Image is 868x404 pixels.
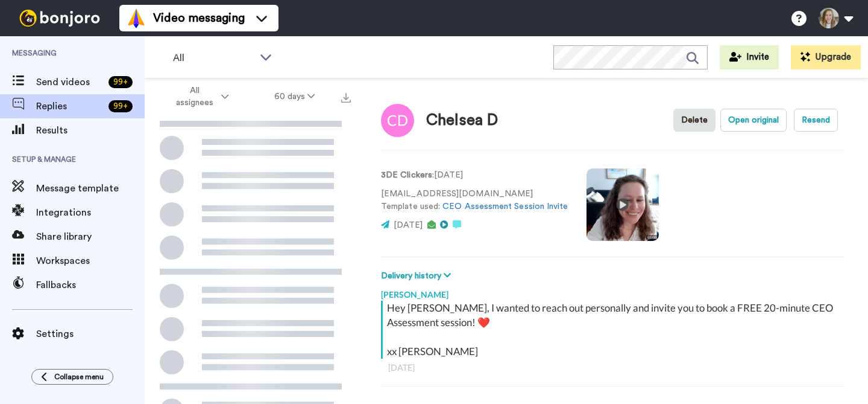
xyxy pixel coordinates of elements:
span: All [173,51,254,65]
button: Delete [673,109,715,132]
img: Image of Chelsea D [381,104,414,137]
span: Fallbacks [36,278,145,292]
div: [PERSON_NAME] [381,283,844,301]
div: 99 + [108,76,133,88]
span: Settings [36,327,145,341]
span: Collapse menu [54,372,104,382]
button: All assignees [147,80,251,114]
button: Delivery history [381,269,454,283]
button: Export all results that match these filters now. [338,88,354,106]
p: [EMAIL_ADDRESS][DOMAIN_NAME] Template used: [381,188,568,213]
span: Results [36,123,145,138]
p: : [DATE] [381,169,568,182]
span: Share library [36,229,145,244]
span: All assignees [170,85,219,109]
span: [DATE] [394,221,423,229]
div: Hey [PERSON_NAME], I wanted to reach out personally and invite you to book a FREE 20-minute CEO A... [387,301,841,359]
span: Video messaging [153,10,245,27]
a: CEO Assessment Session Invite [442,202,568,211]
button: Invite [720,45,779,69]
span: Message template [36,181,145,196]
button: Open original [720,109,787,132]
span: Send videos [36,75,104,89]
img: vm-color.svg [127,8,146,28]
button: Collapse menu [31,369,113,385]
img: export.svg [341,93,351,103]
span: Integrations [36,205,145,220]
img: bj-logo-header-white.svg [14,10,105,27]
button: Upgrade [791,45,861,69]
strong: 3DE Clickers [381,171,432,179]
div: 99 + [108,100,133,112]
button: 60 days [251,86,338,107]
span: Replies [36,99,104,114]
button: Resend [794,109,838,132]
span: Workspaces [36,254,145,268]
div: Chelsea D [426,112,498,129]
div: [DATE] [388,362,837,374]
